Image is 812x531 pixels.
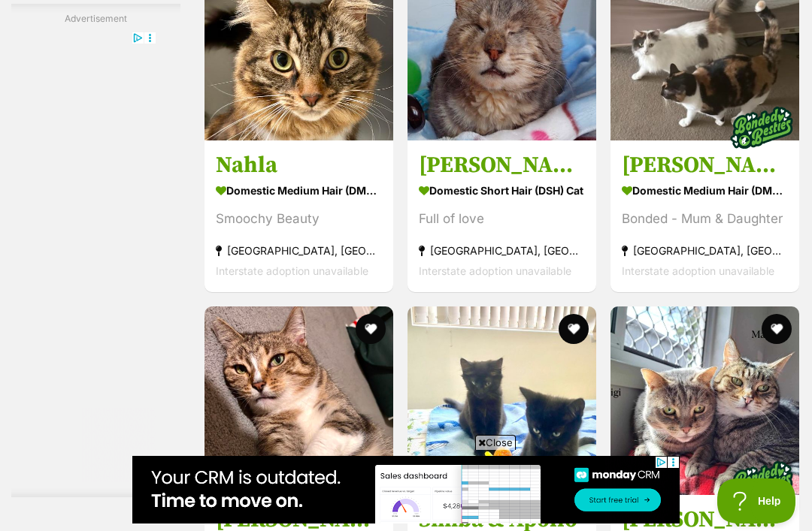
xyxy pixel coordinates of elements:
img: bonded besties [521,445,596,520]
strong: Domestic Short Hair (DSH) Cat [419,180,585,201]
span: Interstate adoption unavailable [216,264,368,277]
button: favourite [356,314,386,344]
strong: Domestic Medium Hair (DMH) Cat [216,180,382,201]
img: Mario (and Luigi) - Domestic Short Hair (DSH) Cat [611,306,799,495]
div: Smoochy Beauty [216,209,382,229]
a: [PERSON_NAME] & [PERSON_NAME] need another chance Domestic Medium Hair (DMH) Cat Bonded - Mum & D... [611,140,799,292]
a: Nahla Domestic Medium Hair (DMH) Cat Smoochy Beauty [GEOGRAPHIC_DATA], [GEOGRAPHIC_DATA] Intersta... [205,140,393,292]
a: [PERSON_NAME] Domestic Short Hair (DSH) Cat Full of love [GEOGRAPHIC_DATA], [GEOGRAPHIC_DATA] Int... [408,140,596,292]
h3: [PERSON_NAME] & [PERSON_NAME] need another chance [622,151,788,180]
button: favourite [559,314,589,344]
button: favourite [762,314,792,344]
div: Full of love [419,209,585,229]
img: Becky - Domestic Short Hair (DSH) Cat [205,306,393,495]
img: bonded besties [724,445,799,520]
span: Interstate adoption unavailable [419,264,571,277]
iframe: Help Scout Beacon - Open [717,478,797,523]
div: Bonded - Mum & Daughter [622,209,788,229]
div: Advertisement [11,4,180,497]
strong: [GEOGRAPHIC_DATA], [GEOGRAPHIC_DATA] [622,240,788,261]
span: Interstate adoption unavailable [622,264,774,277]
h3: [PERSON_NAME] [419,151,585,180]
img: bonded besties [724,90,799,165]
iframe: Advertisement [36,32,156,482]
strong: [GEOGRAPHIC_DATA], [GEOGRAPHIC_DATA] [419,240,585,261]
strong: Domestic Medium Hair (DMH) Cat [622,180,788,201]
h3: Nahla [216,151,382,180]
iframe: Advertisement [132,456,680,523]
img: Simba & Apollo - Domestic Short Hair (DSH) Cat [408,306,596,495]
strong: [GEOGRAPHIC_DATA], [GEOGRAPHIC_DATA] [216,240,382,261]
span: Close [475,435,516,450]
